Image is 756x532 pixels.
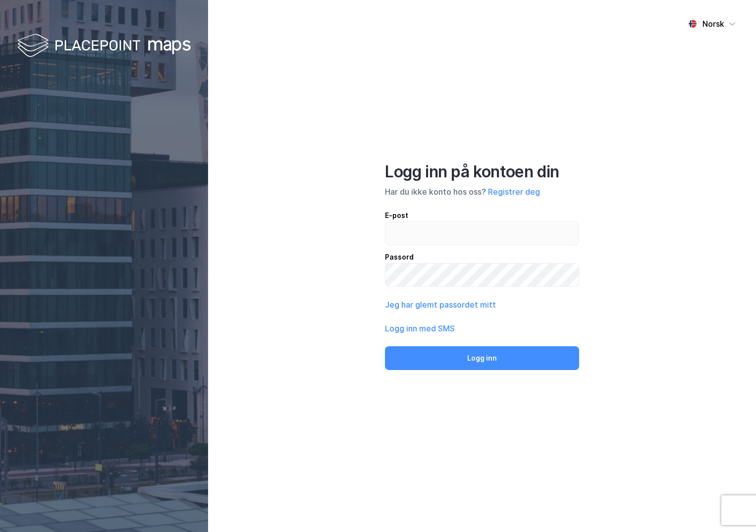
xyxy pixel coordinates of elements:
img: logo-white.f07954bde2210d2a523dddb988cd2aa7.svg [17,32,191,61]
button: Logg inn [385,346,579,370]
div: Norsk [702,18,724,30]
div: Passord [385,251,579,263]
iframe: Chat Widget [706,484,756,532]
div: E-post [385,210,579,221]
div: Har du ikke konto hos oss? [385,186,579,198]
button: Jeg har glemt passordet mitt [385,299,496,311]
button: Registrer deg [488,186,540,198]
button: Logg inn med SMS [385,322,455,334]
div: Logg inn på kontoen din [385,162,579,182]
